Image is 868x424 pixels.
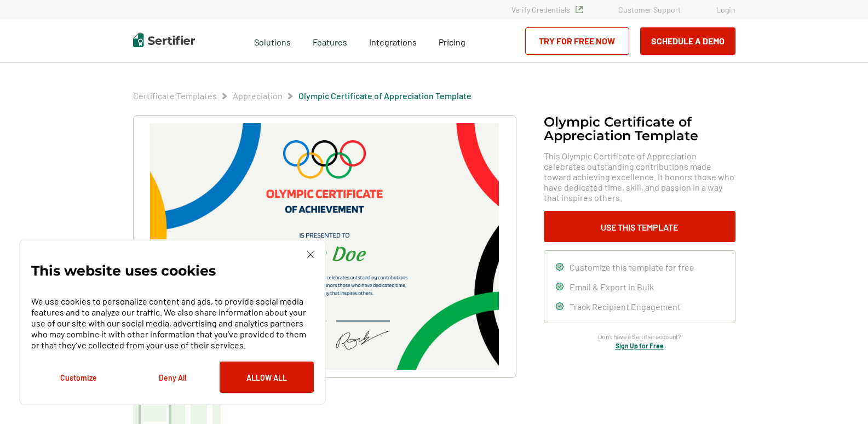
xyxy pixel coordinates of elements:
a: Sign Up for Free [616,342,664,349]
a: Pricing [439,34,465,48]
h1: Olympic Certificate of Appreciation​ Template [544,115,735,142]
a: Certificate Templates [133,90,217,101]
span: This Olympic Certificate of Appreciation celebrates outstanding contributions made toward achievi... [544,151,735,203]
a: Try for Free Now [525,27,629,55]
span: Pricing [439,37,465,47]
a: Login [716,5,735,14]
span: Features [313,34,347,48]
button: Deny All [125,362,220,393]
img: Cookie Popup Close [307,251,314,258]
a: Verify Credentials [511,5,583,14]
span: Track Recipient Engagement [570,301,681,312]
button: Use This Template [544,211,735,242]
button: Customize [31,362,125,393]
div: Breadcrumb [133,90,472,101]
button: Schedule a Demo [640,27,735,55]
img: Sertifier | Digital Credentialing Platform [133,33,195,47]
a: Appreciation [233,90,283,101]
p: We use cookies to personalize content and ads, to provide social media features and to analyze ou... [31,296,314,351]
p: This website uses cookies [31,265,216,276]
img: Olympic Certificate of Appreciation​ Template [150,123,498,370]
span: Integrations [369,37,417,47]
a: Integrations [369,34,417,48]
span: Email & Export in Bulk [570,282,654,292]
a: Olympic Certificate of Appreciation​ Template [298,90,472,101]
span: Solutions [254,34,291,48]
a: Customer Support [618,5,681,14]
img: Verified [576,6,583,13]
span: Customize this template for free [570,262,694,272]
button: Allow All [220,362,314,393]
span: Don’t have a Sertifier account? [598,331,681,342]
